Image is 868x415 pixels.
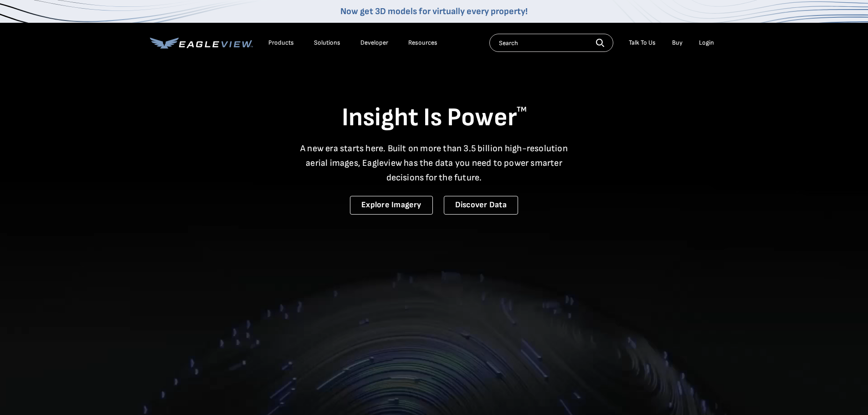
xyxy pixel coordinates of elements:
a: Developer [360,39,388,47]
div: Products [268,39,294,47]
a: Discover Data [444,196,518,215]
div: Login [699,39,714,47]
a: Explore Imagery [350,196,433,215]
h1: Insight Is Power [150,102,719,134]
a: Buy [672,39,683,47]
p: A new era starts here. Built on more than 3.5 billion high-resolution aerial images, Eagleview ha... [295,141,574,185]
sup: TM [517,105,527,114]
div: Talk To Us [629,39,656,47]
div: Solutions [314,39,340,47]
a: Now get 3D models for virtually every property! [340,6,528,17]
input: Search [489,34,613,52]
div: Resources [408,39,437,47]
